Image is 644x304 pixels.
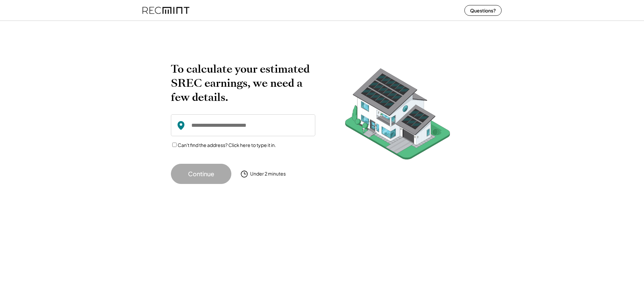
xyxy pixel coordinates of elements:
[178,142,276,148] label: Can't find the address? Click here to type it in.
[171,62,315,104] h2: To calculate your estimated SREC earnings, we need a few details.
[332,62,463,170] img: RecMintArtboard%207.png
[142,1,189,19] img: recmint-logotype%403x%20%281%29.jpeg
[464,5,502,16] button: Questions?
[250,170,286,177] div: Under 2 minutes
[171,164,231,184] button: Continue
